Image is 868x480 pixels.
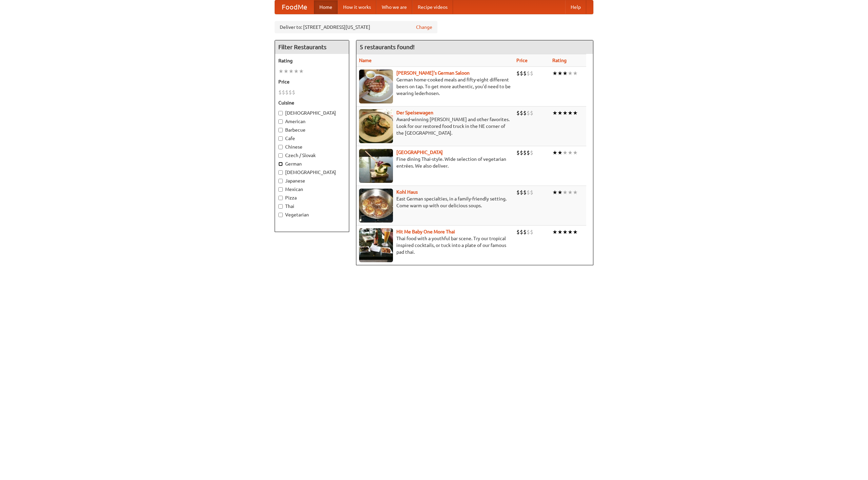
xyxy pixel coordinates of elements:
li: $ [516,70,520,77]
ng-pluralize: 5 restaurants found! [360,44,415,50]
li: $ [516,109,520,117]
label: [DEMOGRAPHIC_DATA] [278,169,346,176]
label: Pizza [278,194,346,201]
li: ★ [563,70,568,77]
a: [GEOGRAPHIC_DATA] [396,150,443,155]
a: [PERSON_NAME]'s German Saloon [396,70,470,76]
li: ★ [557,109,563,117]
li: ★ [568,228,573,236]
input: [DEMOGRAPHIC_DATA] [278,170,283,175]
li: ★ [294,68,299,75]
p: Fine dining Thai-style. Wide selection of vegetarian entrées. We also deliver. [359,156,511,169]
li: ★ [557,189,563,196]
label: Cafe [278,135,346,142]
label: Japanese [278,177,346,184]
li: $ [530,109,533,117]
li: ★ [568,109,573,117]
p: Award-winning [PERSON_NAME] and other favorites. Look for our restored food truck in the NE corne... [359,116,511,136]
input: Czech / Slovak [278,153,283,158]
li: ★ [573,109,578,117]
li: $ [527,228,530,236]
h5: Rating [278,57,346,64]
li: ★ [283,68,289,75]
li: $ [530,228,533,236]
img: satay.jpg [359,149,393,183]
p: Thai food with a youthful bar scene. Try our tropical inspired cocktails, or tuck into a plate of... [359,235,511,255]
a: Der Speisewagen [396,110,433,115]
li: $ [530,189,533,196]
li: ★ [552,109,557,117]
li: $ [520,109,523,117]
a: FoodMe [275,0,314,14]
li: ★ [573,189,578,196]
li: $ [527,189,530,196]
li: $ [523,228,527,236]
li: $ [292,89,295,96]
input: Barbecue [278,128,283,132]
li: $ [530,70,533,77]
li: ★ [552,70,557,77]
input: Mexican [278,187,283,192]
label: American [278,118,346,125]
label: German [278,160,346,167]
h4: Filter Restaurants [275,40,349,54]
li: $ [520,189,523,196]
label: Czech / Slovak [278,152,346,159]
li: ★ [563,149,568,156]
li: $ [520,70,523,77]
a: Name [359,58,372,63]
li: $ [520,228,523,236]
li: $ [523,70,527,77]
li: $ [530,149,533,156]
a: Home [314,0,338,14]
li: $ [282,89,285,96]
input: [DEMOGRAPHIC_DATA] [278,111,283,115]
li: $ [516,149,520,156]
a: Recipe videos [412,0,453,14]
a: Hit Me Baby One More Thai [396,229,455,234]
img: babythai.jpg [359,228,393,262]
img: kohlhaus.jpg [359,189,393,223]
label: Mexican [278,186,346,193]
li: ★ [573,149,578,156]
a: Rating [552,58,567,63]
label: Barbecue [278,127,346,133]
li: ★ [552,189,557,196]
li: ★ [563,228,568,236]
p: German home-cooked meals and fifty-eight different beers on tap. To get more authentic, you'd nee... [359,76,511,97]
input: American [278,119,283,124]
li: $ [527,149,530,156]
li: ★ [299,68,304,75]
a: Change [416,24,432,31]
p: East German specialties, in a family-friendly setting. Come warm up with our delicious soups. [359,195,511,209]
li: ★ [568,149,573,156]
label: [DEMOGRAPHIC_DATA] [278,110,346,116]
li: ★ [552,149,557,156]
input: Japanese [278,179,283,183]
li: ★ [563,189,568,196]
li: $ [527,70,530,77]
input: Chinese [278,145,283,149]
li: ★ [568,189,573,196]
a: Kohl Haus [396,189,418,195]
input: Cafe [278,136,283,141]
input: Vegetarian [278,213,283,217]
li: ★ [573,228,578,236]
a: Price [516,58,528,63]
li: $ [516,189,520,196]
li: $ [516,228,520,236]
img: speisewagen.jpg [359,109,393,143]
label: Thai [278,203,346,210]
li: $ [523,189,527,196]
li: $ [285,89,289,96]
input: Pizza [278,196,283,200]
label: Vegetarian [278,211,346,218]
h5: Cuisine [278,99,346,106]
li: ★ [552,228,557,236]
a: Who we are [376,0,412,14]
li: $ [289,89,292,96]
li: $ [520,149,523,156]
